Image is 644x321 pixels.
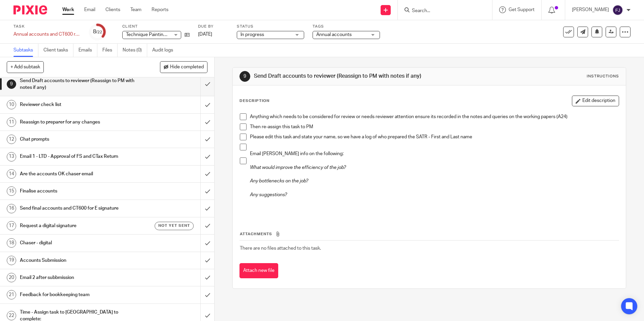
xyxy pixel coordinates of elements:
[254,73,444,80] h1: Send Draft accounts to reviewer (Reassign to PM with notes if any)
[612,5,623,15] img: svg%3E
[152,6,168,13] a: Reports
[587,74,619,79] div: Instructions
[7,256,16,265] div: 19
[170,65,204,70] span: Hide completed
[7,290,16,299] div: 21
[250,134,618,140] p: Please edit this task and state your name, so we have a log of who prepared the SATR - First and ...
[13,5,47,14] img: Pixie
[198,24,228,29] label: Due by
[20,255,136,265] h1: Accounts Submission
[572,6,609,13] p: [PERSON_NAME]
[13,31,81,38] div: Annual accounts and CT600 return (limited companies)
[152,44,178,57] a: Audit logs
[7,311,16,320] div: 22
[250,150,618,157] p: Email [PERSON_NAME] info on the following:
[20,186,136,196] h1: Finalise accounts
[237,24,304,29] label: Status
[78,44,97,57] a: Emails
[160,61,207,73] button: Hide completed
[7,238,16,248] div: 18
[20,203,136,213] h1: Send final accounts and CT600 for E signature
[122,24,190,29] label: Client
[102,44,118,57] a: Files
[239,263,278,278] button: Attach new file
[62,6,74,13] a: Work
[7,169,16,179] div: 14
[20,117,136,127] h1: Reassign to preparer for any changes
[13,44,38,57] a: Subtasks
[43,44,73,57] a: Client tasks
[84,6,95,13] a: Email
[13,24,81,29] label: Task
[158,223,190,228] span: Not yet sent
[250,165,346,170] em: What would improve the efficiency of the job?
[96,30,102,34] small: /22
[316,32,352,37] span: Annual accounts
[20,290,136,300] h1: Feedback for bookkeeping team
[20,273,136,283] h1: Email 2 after subbmission
[20,221,136,231] h1: Request a digital signature
[93,28,102,36] div: 8
[250,123,618,130] p: Then re-assign this task to PM
[239,98,269,104] p: Description
[7,186,16,196] div: 15
[20,151,136,162] h1: Email 1 - LTD - Approval of FS and CTax Return
[411,8,472,14] input: Search
[313,24,380,29] label: Tags
[509,7,535,12] span: Get Support
[20,169,136,179] h1: Are the accounts OK chaser email
[20,76,136,93] h1: Send Draft accounts to reviewer (Reassign to PM with notes if any)
[130,6,141,13] a: Team
[7,117,16,127] div: 11
[7,221,16,230] div: 17
[20,238,136,248] h1: Chaser - digital
[7,204,16,213] div: 16
[239,71,250,82] div: 9
[123,44,147,57] a: Notes (0)
[240,232,272,236] span: Attachments
[7,135,16,144] div: 12
[240,246,321,251] span: There are no files attached to this task.
[7,273,16,282] div: 20
[7,61,44,73] button: + Add subtask
[240,32,264,37] span: In progress
[7,79,16,89] div: 9
[250,113,618,120] p: Anything which needs to be considered for review or needs reviewer attention ensure its recorded ...
[105,6,120,13] a: Clients
[250,179,308,183] em: Any bottlenecks on the job?
[126,32,203,37] span: Technique Painting & Decorating Ltd
[20,134,136,144] h1: Chat prompts
[7,100,16,109] div: 10
[198,32,212,37] span: [DATE]
[20,100,136,110] h1: Reviewer check list
[572,96,619,106] button: Edit description
[250,192,287,197] em: Any suggestions?
[7,152,16,162] div: 13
